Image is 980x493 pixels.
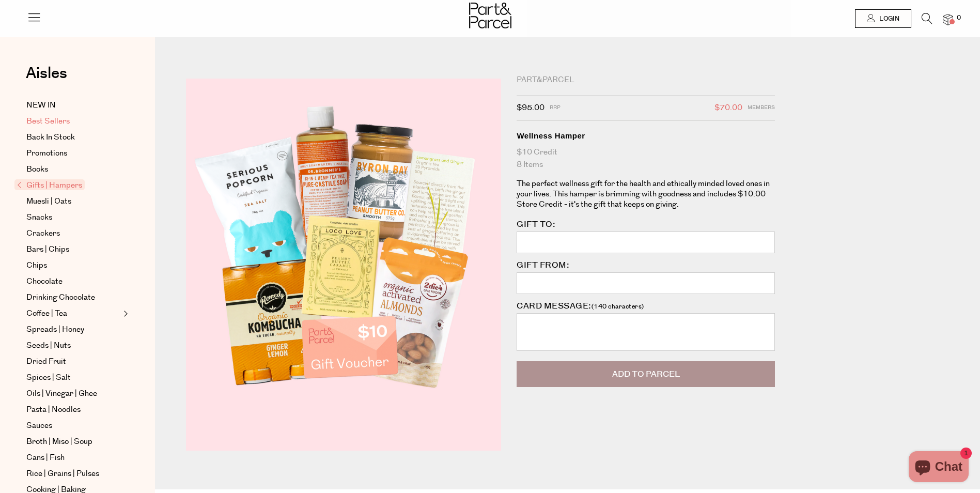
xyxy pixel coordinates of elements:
a: Best Sellers [26,115,120,128]
h1: Wellness Hamper [517,131,775,141]
a: Cans | Fish [26,452,120,464]
span: Gifts | Hampers [14,179,85,190]
span: (140 characters) [592,302,644,311]
a: Chocolate [26,275,120,288]
span: 0 [954,13,963,23]
a: Gifts | Hampers [17,179,120,192]
a: Spreads | Honey [26,323,120,336]
span: Drinking Chocolate [26,291,95,304]
a: Back In Stock [26,131,120,144]
span: Seeds | Nuts [26,340,71,352]
span: Login [877,14,899,23]
button: Expand/Collapse Coffee | Tea [121,307,128,320]
span: $95.00 [517,101,545,115]
a: Rice | Grains | Pulses [26,468,120,480]
div: Part&Parcel [517,75,775,85]
a: 0 [943,14,953,25]
span: $70.00 [714,101,742,115]
inbox-online-store-chat: Shopify online store chat [906,451,972,485]
span: Oils | Vinegar | Ghee [26,388,97,400]
span: Members [748,101,775,115]
a: Promotions [26,147,120,160]
span: NEW IN [26,99,56,112]
label: GIFT TO: [517,219,555,230]
span: Pasta | Noodles [26,404,81,416]
span: Cans | Fish [26,452,65,464]
span: Crackers [26,227,60,240]
a: Books [26,163,120,176]
a: Pasta | Noodles [26,404,120,416]
span: Muesli | Oats [26,195,71,208]
span: Spices | Salt [26,372,71,384]
button: Add to Parcel [517,361,775,387]
p: The perfect wellness gift for the health and ethically minded loved ones in your lives. This hamp... [517,179,775,210]
span: RRP [550,101,561,115]
a: Dried Fruit [26,356,120,368]
a: Bars | Chips [26,243,120,256]
span: Bars | Chips [26,243,69,256]
a: Seeds | Nuts [26,340,120,352]
a: Coffee | Tea [26,307,120,320]
a: Sauces [26,420,120,432]
a: Spices | Salt [26,372,120,384]
a: Muesli | Oats [26,195,120,208]
img: Wellness Hamper [186,79,501,451]
a: Drinking Chocolate [26,291,120,304]
a: Aisles [26,66,67,91]
span: Rice | Grains | Pulses [26,468,99,480]
a: Login [855,9,911,28]
span: Spreads | Honey [26,323,84,336]
span: Books [26,163,48,176]
span: Coffee | Tea [26,307,67,320]
div: $10 Credit 8 Items [517,146,775,171]
a: Broth | Miso | Soup [26,436,120,448]
span: Snacks [26,211,52,224]
a: Snacks [26,211,120,224]
a: Chips [26,259,120,272]
img: Part&Parcel [469,3,511,28]
span: Broth | Miso | Soup [26,436,92,448]
a: Crackers [26,227,120,240]
a: NEW IN [26,99,120,112]
span: Promotions [26,147,67,160]
span: Chocolate [26,275,63,288]
label: GIFT FROM: [517,259,569,271]
span: Best Sellers [26,115,70,128]
span: Aisles [26,62,67,85]
a: Oils | Vinegar | Ghee [26,388,120,400]
span: Chips [26,259,47,272]
span: Add to Parcel [612,368,680,380]
span: Dried Fruit [26,356,66,368]
span: Sauces [26,420,52,432]
label: CARD MESSAGE: [517,300,644,312]
span: Back In Stock [26,131,75,144]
